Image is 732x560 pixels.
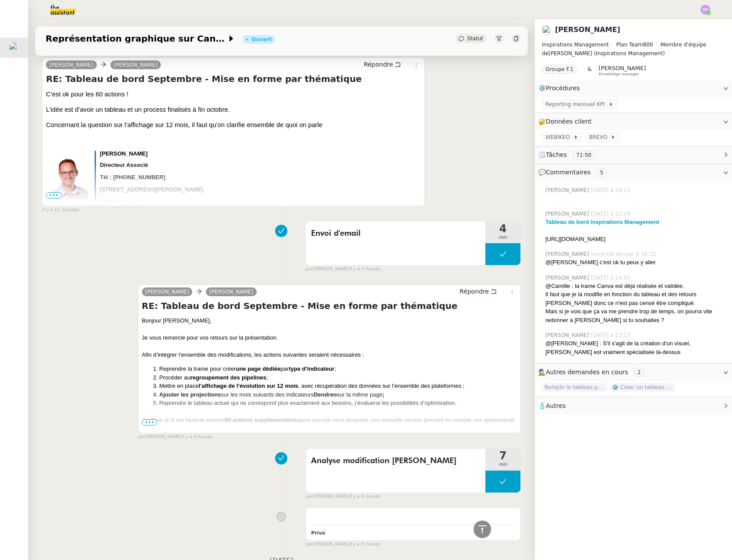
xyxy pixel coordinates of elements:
[456,287,500,296] button: Répondre
[538,151,602,158] span: ⏲️
[159,399,517,408] li: Reprendre le tableau actuel qui ne correspond plus exactement aux besoins, j’évaluerai les possib...
[305,493,380,500] small: [PERSON_NAME]
[591,274,632,282] span: [DATE] à 14:55
[289,365,334,372] strong: type d’indicateur
[545,100,608,109] span: Reporting mensuel KPI
[634,368,644,377] nz-tag: 2
[538,369,648,376] span: 🕵️
[100,174,166,181] span: Tél : [PHONE_NUMBER]
[142,288,193,296] a: [PERSON_NAME]
[485,223,520,234] span: 4
[538,117,595,127] span: 🔐
[587,65,591,76] span: &
[599,72,640,77] span: Knowledge manager
[599,65,646,71] span: [PERSON_NAME]
[545,133,573,142] span: WEBIKEO
[236,365,280,372] strong: une page dédiée
[42,206,79,214] span: il y a 11 minutes
[198,383,298,389] strong: l’affichage de l’évolution sur 12 mois
[159,390,517,399] li: sur les mois suivants des indicateurs sur la même page
[616,42,643,48] span: Plan Team
[546,369,628,376] span: Autres demandes en cours
[142,351,517,359] div: Afin d’intégrer l’ensemble des modifications, les actions suivantes seraient nécessaires :
[138,433,212,441] small: [PERSON_NAME]
[591,250,658,258] span: vendredi dernier à 16:25
[46,106,230,113] span: L’idée est d’avoir un tableau et un process finalisés à fin octobre.
[535,164,732,181] div: 💬Commentaires 5
[159,365,517,373] li: Reprendre la trame pour créer par ;
[349,266,380,273] span: il y a 4 heures
[305,493,313,500] span: par
[100,162,148,168] span: Directeur Associé
[545,210,591,218] span: [PERSON_NAME]
[305,266,313,273] span: par
[545,290,725,307] div: Il faut que je la modifie en fonction du tableau et des retours [PERSON_NAME] donc ce n'est pas c...
[597,168,607,177] nz-tag: 5
[467,35,483,42] span: Statut
[542,383,608,392] span: Remplir le tableau pour septembre en se reconnectant aux 6 plateformes
[535,80,732,97] div: ⚙️Procédures
[225,417,300,423] strong: 60 actions supplémentaires
[546,118,592,125] span: Données client
[46,121,322,128] span: Concernant la question sur l’affichage sur 12 mois, il faut qu’on clarifie ensemble de quoi on parle
[609,383,675,392] span: ⚙️ Créer un tableau de bord mensuel
[110,61,161,69] a: [PERSON_NAME]
[314,391,337,398] strong: Dendreo
[545,258,725,267] div: @[PERSON_NAME] c'est ok tu peux y aller
[100,150,148,157] span: [PERSON_NAME]
[542,40,725,58] span: [PERSON_NAME] (Inspirations Management)
[100,186,203,193] span: [STREET_ADDRESS][PERSON_NAME]
[545,250,591,258] span: [PERSON_NAME]
[142,316,517,325] div: Bonjour [PERSON_NAME],
[159,382,517,390] li: Mettre en place , avec récupération des données sur l’ensemble des plateformes ;
[206,288,257,296] a: [PERSON_NAME]
[190,374,266,381] strong: regroupement des pipelines
[545,282,725,291] div: @Camille : la trame Canva est déjà réalisée et validée.
[142,300,517,312] h4: RE: Tableau de bord Septembre - Mise en forme par thématique
[643,42,653,48] span: 800
[535,146,732,163] div: ⏲️Tâches 71:50
[305,541,313,548] span: par
[46,91,128,98] span: C’est ok pour les 60 actions !
[364,60,393,69] span: Répondre
[542,42,609,48] span: Inspirations Management
[181,433,212,441] span: il y a 4 heures
[305,266,380,273] small: [PERSON_NAME]
[546,151,567,158] span: Tâches
[591,186,632,194] span: [DATE] à 10:15
[535,397,732,415] div: 🧴Autres
[159,391,221,398] strong: Ajouter les projections
[546,169,591,176] span: Commentaires
[142,333,517,342] div: Je vous remercie pour vos retours sur la présentation.
[589,133,611,142] span: BREVO
[535,364,732,381] div: 🕵️Autres demandes en cours 2
[700,5,710,14] img: svg
[591,331,632,339] span: [DATE] à 13:13
[545,331,591,339] span: [PERSON_NAME]
[538,83,584,93] span: ⚙️
[142,416,517,425] div: J’estime qu’il me faudrait environ pour pouvoir vous proposer une nouvelle version prenant en com...
[545,219,659,225] a: Tableau de bord Inspirations Management
[100,198,145,205] a: [DOMAIN_NAME]
[46,61,97,69] a: [PERSON_NAME]
[311,454,480,468] span: Analyse modification [PERSON_NAME]
[542,25,552,35] img: users%2F6gb6idyi0tfvKNN6zQQM24j9Qto2%2Favatar%2F4d99454d-80b1-4afc-9875-96eb8ae1710f
[485,234,520,241] span: min
[555,25,620,34] a: [PERSON_NAME]
[545,339,725,356] div: @[PERSON_NAME] : S'il s'agit de la création d'un visuel, [PERSON_NAME] est vraiment spécialisée l...
[251,37,272,42] div: Ouvert
[349,541,380,548] span: il y a 5 heures
[573,151,595,159] nz-tag: 71:50
[142,419,158,425] span: •••
[9,42,21,54] img: users%2F6gb6idyi0tfvKNN6zQQM24j9Qto2%2Favatar%2F4d99454d-80b1-4afc-9875-96eb8ae1710f
[311,530,325,536] b: Privé
[485,450,520,461] span: 7
[538,402,566,409] span: 🧴
[545,235,725,244] div: [URL][DOMAIN_NAME]
[382,391,384,398] strong: ;
[542,65,577,74] nz-tag: Groupe F.1
[545,307,725,324] div: Mais si je vois que ça va me prendre trop de temps, on pourra vite redonner à [PERSON_NAME] si tu...
[546,85,580,92] span: Procédures
[305,541,380,548] small: [PERSON_NAME]
[591,210,632,218] span: [DATE] à 22:28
